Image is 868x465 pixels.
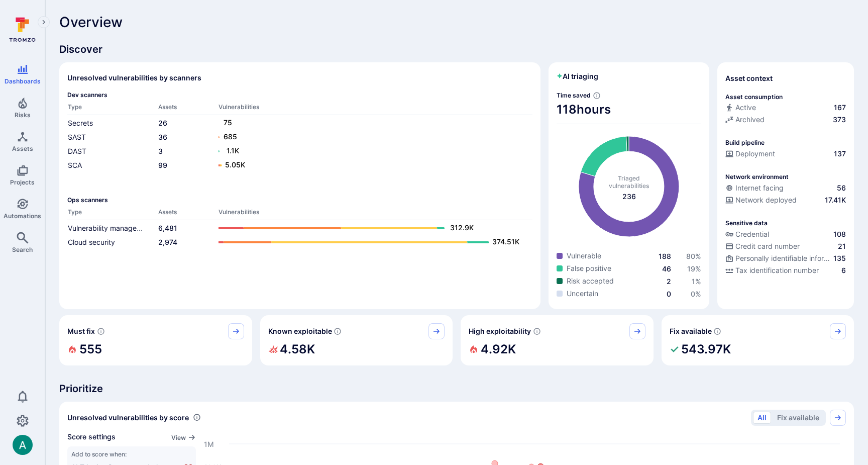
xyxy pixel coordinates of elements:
th: Vulnerabilities [218,103,532,115]
div: Evidence indicative of processing tax identification numbers [725,265,846,277]
div: Credential [725,229,769,239]
a: 3 [158,147,163,155]
div: Must fix [59,315,252,365]
p: Asset consumption [725,93,783,101]
a: 36 [158,133,167,141]
a: 2,974 [158,238,177,246]
span: 19 % [687,264,701,273]
svg: Vulnerabilities with fix available [713,327,721,335]
svg: Confirmed exploitable by KEV [334,327,342,335]
span: 6 [841,265,846,275]
h2: 4.58K [280,339,315,359]
div: Known exploitable [260,315,453,365]
div: Evidence that the asset is packaged and deployed somewhere [725,195,846,207]
p: Sensitive data [725,219,768,227]
div: Evidence indicative of processing credit card numbers [725,241,846,253]
a: 188 [659,252,671,260]
a: 1% [692,277,701,286]
span: Unresolved vulnerabilities by score [67,413,189,423]
span: Automations [4,212,41,220]
svg: Risk score >=40 , missed SLA [97,327,105,335]
button: Fix available [773,412,824,424]
text: 1.1K [227,146,239,155]
p: Build pipeline [725,139,765,146]
span: 167 [834,103,846,113]
span: Credit card number [735,241,800,251]
a: SAST [68,133,86,141]
h2: AI triaging [557,71,598,81]
a: 75 [219,117,522,129]
a: Secrets [68,119,93,127]
th: Assets [158,208,218,220]
div: Code repository is archived [725,115,846,127]
h2: 543.97K [681,339,731,359]
span: 118 hours [557,102,701,118]
span: Discover [59,42,854,56]
a: 26 [158,119,167,127]
span: Ops scanners [67,196,532,204]
span: total [622,192,636,202]
div: Credit card number [725,241,800,251]
a: DAST [68,147,86,155]
a: Credit card number21 [725,241,846,251]
span: Add to score when: [71,450,192,458]
text: 5.05K [225,160,245,169]
span: 80 % [686,252,701,260]
th: Type [67,103,158,115]
span: Uncertain [567,289,598,299]
th: Vulnerabilities [218,208,532,220]
a: 685 [219,131,522,143]
div: Archived [725,115,765,125]
text: 312.9K [450,223,474,232]
div: Personally identifiable information (PII) [725,253,831,263]
div: Network deployed [725,195,797,205]
span: Internet facing [735,183,784,193]
text: 374.51K [492,237,519,246]
a: Credential108 [725,229,846,239]
div: Internet facing [725,183,784,193]
div: Evidence indicative of processing personally identifiable information [725,253,846,265]
th: Assets [158,103,218,115]
a: Vulnerability management [68,224,153,232]
span: 0 % [691,290,701,298]
span: Triaged vulnerabilities [609,174,649,190]
h2: 4.92K [481,339,516,359]
a: 1.1K [219,145,522,157]
span: Known exploitable [268,326,332,336]
div: Configured deployment pipeline [725,149,846,161]
span: Prioritize [59,382,854,396]
a: View [171,432,196,442]
a: 46 [662,264,671,273]
a: 19% [687,264,701,273]
span: 108 [833,229,846,239]
span: 56 [837,183,846,193]
span: Risk accepted [567,276,614,286]
a: Cloud security [68,238,115,246]
span: Time saved [557,91,591,99]
span: Active [735,103,756,113]
span: Search [12,246,33,253]
text: 685 [224,132,237,141]
div: Active [725,103,756,113]
span: Fix available [670,326,712,336]
span: Projects [10,178,35,186]
a: 0% [691,290,701,298]
a: 312.9K [219,222,522,234]
span: Credential [735,229,769,239]
button: View [171,434,196,441]
button: All [753,412,771,424]
span: 2 [667,277,671,286]
div: Fix available [662,315,854,365]
a: Internet facing56 [725,183,846,193]
svg: Estimated based on an average time of 30 mins needed to triage each vulnerability [593,91,601,100]
span: 17.41K [825,195,846,205]
span: Network deployed [735,195,797,205]
span: Assets [12,145,33,152]
span: 0 [667,290,671,298]
span: Overview [59,14,123,30]
div: Commits seen in the last 180 days [725,103,846,115]
a: 5.05K [219,159,522,171]
a: 6,481 [158,224,177,232]
th: Type [67,208,158,220]
a: Network deployed17.41K [725,195,846,205]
